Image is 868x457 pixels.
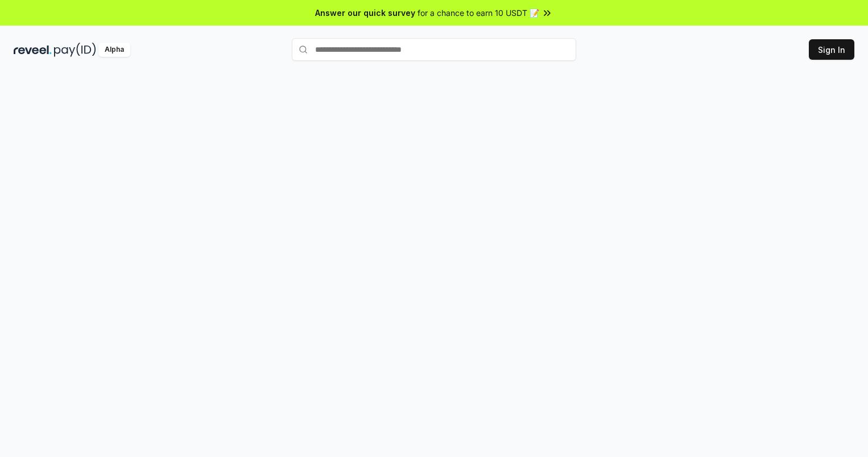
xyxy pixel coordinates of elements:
img: reveel_dark [14,43,52,57]
img: pay_id [54,43,96,57]
button: Sign In [809,39,854,60]
div: Alpha [98,43,130,57]
span: for a chance to earn 10 USDT 📝 [418,7,539,19]
span: Answer our quick survey [315,7,415,19]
